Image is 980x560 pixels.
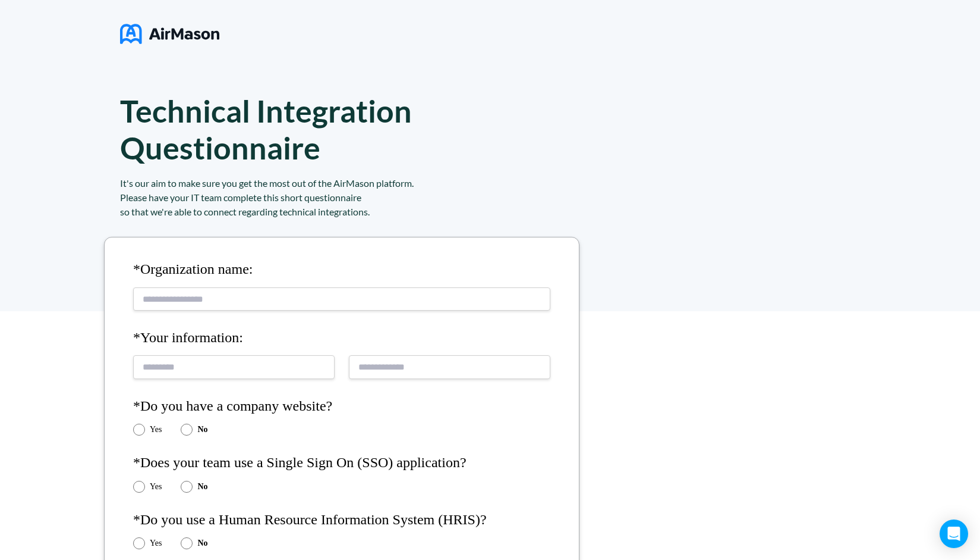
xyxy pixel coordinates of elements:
[133,330,550,346] h4: *Your information:
[197,482,207,492] label: No
[197,539,207,548] label: No
[120,205,607,219] div: so that we're able to connect regarding technical integrations.
[150,482,162,492] label: Yes
[133,261,550,278] h4: *Organization name:
[197,425,207,434] label: No
[940,520,968,548] div: Open Intercom Messenger
[150,539,162,548] label: Yes
[133,455,550,471] h4: *Does your team use a Single Sign On (SSO) application?
[150,425,162,434] label: Yes
[133,512,550,528] h4: *Do you use a Human Resource Information System (HRIS)?
[133,398,550,415] h4: *Do you have a company website?
[120,190,607,205] div: Please have your IT team complete this short questionnaire
[120,176,607,190] div: It's our aim to make sure you get the most out of the AirMason platform.
[120,92,468,166] h1: Technical Integration Questionnaire
[120,19,219,49] img: logo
